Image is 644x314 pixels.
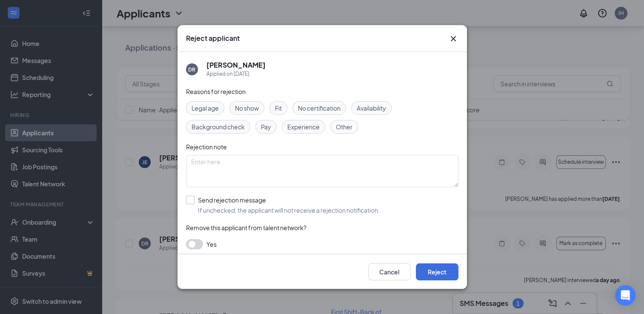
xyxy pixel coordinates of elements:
[615,285,635,305] div: Open Intercom Messenger
[357,103,386,113] span: Availability
[261,122,271,131] span: Pay
[416,263,458,280] button: Reject
[298,103,341,113] span: No certification
[448,34,458,44] button: Close
[192,103,219,113] span: Legal age
[448,34,458,44] svg: Cross
[192,122,245,131] span: Background check
[275,103,282,113] span: Fit
[368,263,411,280] button: Cancel
[206,70,266,78] div: Applied on [DATE]
[188,66,195,73] div: DR
[206,60,266,70] h5: [PERSON_NAME]
[206,239,217,249] span: Yes
[186,143,227,151] span: Rejection note
[186,34,240,43] h3: Reject applicant
[186,224,306,231] span: Remove this applicant from talent network?
[287,122,320,131] span: Experience
[235,103,259,113] span: No show
[186,88,246,95] span: Reasons for rejection
[336,122,352,131] span: Other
